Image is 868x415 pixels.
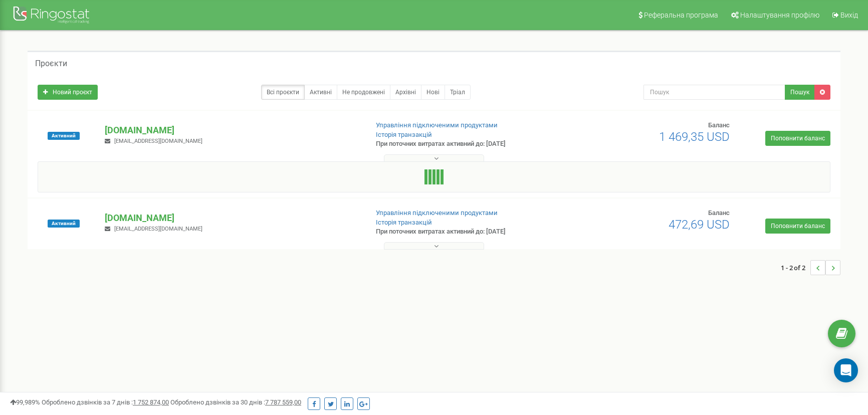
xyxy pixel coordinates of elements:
span: 1 - 2 of 2 [781,260,810,275]
u: 7 787 559,00 [265,398,301,406]
a: Не продовжені [337,85,390,100]
span: 472,69 USD [669,218,730,232]
a: Нові [421,85,445,100]
div: Open Intercom Messenger [834,358,858,382]
p: При поточних витратах активний до: [DATE] [376,227,563,237]
a: Управління підключеними продуктами [376,209,498,217]
a: Управління підключеними продуктами [376,121,498,129]
a: Поповнити баланс [765,131,830,146]
button: Пошук [785,85,815,100]
a: Архівні [390,85,421,100]
a: Активні [304,85,337,100]
span: Активний [48,220,80,228]
a: Всі проєкти [261,85,305,100]
span: Налаштування профілю [740,11,819,19]
span: [EMAIL_ADDRESS][DOMAIN_NAME] [114,138,202,144]
a: Поповнити баланс [765,219,830,234]
a: Історія транзакцій [376,131,432,138]
h5: Проєкти [35,59,67,68]
p: При поточних витратах активний до: [DATE] [376,139,563,149]
span: Вихід [840,11,858,19]
u: 1 752 874,00 [133,398,169,406]
span: Активний [48,132,80,140]
nav: ... [781,250,840,285]
p: [DOMAIN_NAME] [105,212,359,225]
p: [DOMAIN_NAME] [105,124,359,137]
span: Реферальна програма [644,11,718,19]
a: Тріал [445,85,471,100]
span: [EMAIL_ADDRESS][DOMAIN_NAME] [114,226,202,232]
a: Історія транзакцій [376,219,432,226]
span: Баланс [708,121,730,129]
span: Баланс [708,209,730,217]
span: 99,989% [10,398,40,406]
span: 1 469,35 USD [659,130,730,144]
a: Новий проєкт [38,85,98,100]
span: Оброблено дзвінків за 7 днів : [42,398,169,406]
input: Пошук [643,85,785,100]
span: Оброблено дзвінків за 30 днів : [170,398,301,406]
